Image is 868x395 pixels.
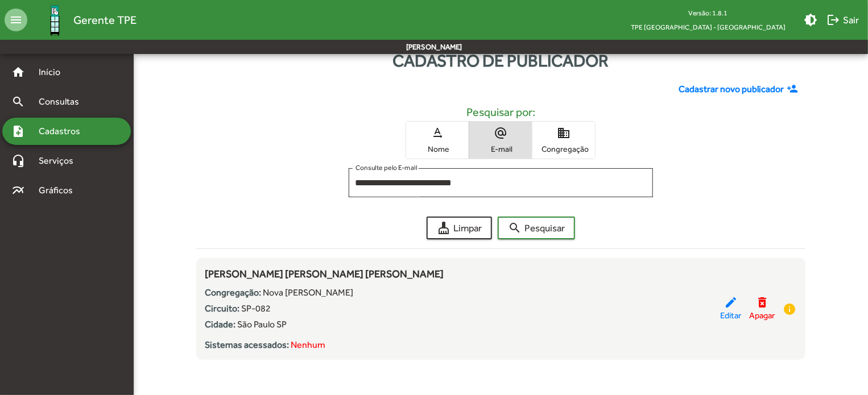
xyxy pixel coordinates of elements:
[406,122,469,159] button: Nome
[11,95,25,109] mat-icon: search
[787,83,801,95] mat-icon: person_add
[32,154,89,168] span: Serviços
[205,319,236,330] strong: Cidade:
[11,65,25,79] mat-icon: home
[27,2,137,39] a: Gerente TPE
[73,11,137,29] span: Gerente TPE
[720,309,741,322] span: Editar
[5,9,27,31] mat-icon: menu
[32,184,88,197] span: Gráficos
[291,339,326,350] span: Nenhum
[205,303,240,314] strong: Circuito:
[622,6,795,20] div: Versão: 1.8.1
[783,302,796,316] mat-icon: info
[242,303,271,314] span: SP-082
[826,13,840,27] mat-icon: logout
[205,339,290,350] strong: Sistemas acessados:
[11,124,25,138] mat-icon: note_add
[11,154,25,168] mat-icon: headset_mic
[437,218,482,238] span: Limpar
[11,184,25,197] mat-icon: multiline_chart
[755,296,769,309] mat-icon: delete_forever
[826,10,859,30] span: Sair
[32,65,77,79] span: Início
[724,296,738,309] mat-icon: edit
[205,268,444,280] span: [PERSON_NAME] [PERSON_NAME] [PERSON_NAME]
[532,122,595,159] button: Congregação
[431,126,444,140] mat-icon: text_rotation_none
[498,217,575,239] button: Pesquisar
[427,217,492,239] button: Limpar
[205,287,262,298] strong: Congregação:
[32,124,95,138] span: Cadastros
[263,287,354,298] span: Nova [PERSON_NAME]
[822,10,863,30] button: Sair
[622,20,795,34] span: TPE [GEOGRAPHIC_DATA] - [GEOGRAPHIC_DATA]
[469,122,532,159] button: E-mail
[134,48,868,73] div: Cadastro de publicador
[508,221,522,235] mat-icon: search
[679,82,784,96] span: Cadastrar novo publicador
[557,126,571,140] mat-icon: domain
[494,126,507,140] mat-icon: alternate_email
[36,2,73,39] img: Logo
[535,144,592,154] span: Congregação
[238,319,287,330] span: São Paulo SP
[32,95,94,109] span: Consultas
[804,13,817,27] mat-icon: brightness_medium
[749,309,775,322] span: Apagar
[472,144,529,154] span: E-mail
[508,218,565,238] span: Pesquisar
[205,105,797,119] h5: Pesquisar por:
[437,221,450,235] mat-icon: cleaning_services
[409,144,466,154] span: Nome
